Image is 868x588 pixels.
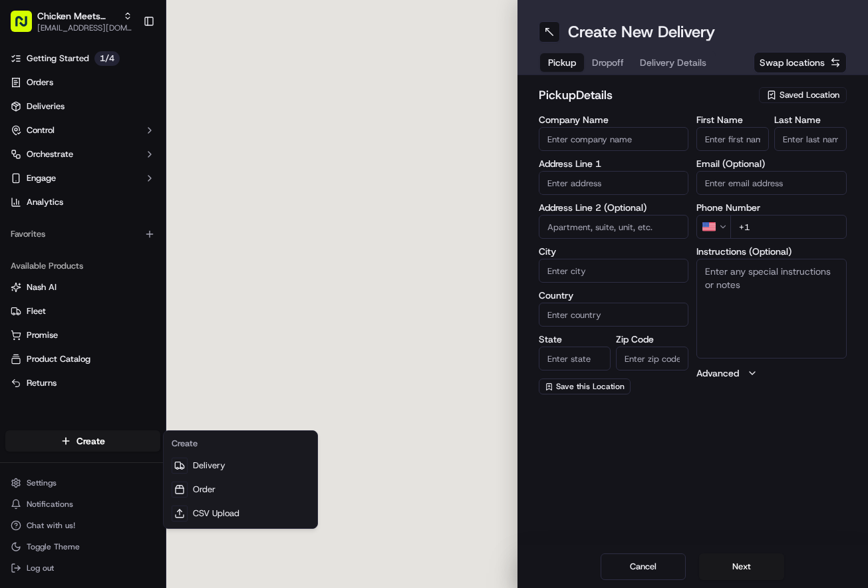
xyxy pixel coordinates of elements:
a: Powered byPylon [94,293,161,304]
h2: pickup Details [539,86,752,104]
p: Welcome 👋 [13,53,242,74]
span: Dropoff [592,56,624,69]
label: Company Name [539,115,689,124]
span: Settings [27,478,57,488]
button: Next [699,553,784,580]
label: Phone Number [696,203,847,212]
div: Start new chat [45,127,218,140]
input: Enter zip code [616,347,688,370]
label: First Name [696,115,769,124]
div: We're available if you need us! [45,140,168,151]
input: Enter phone number [730,215,847,239]
label: Address Line 1 [539,159,689,168]
span: Orchestrate [27,148,73,160]
a: CSV Upload [166,502,315,525]
input: Apartment, suite, unit, etc. [539,215,689,239]
input: Enter city [539,259,689,283]
span: Product Catalog [27,353,90,365]
div: Favorites [5,223,160,245]
input: Enter company name [539,127,689,151]
a: 💻API Documentation [107,256,219,280]
label: Advanced [696,367,739,380]
span: Saved Location [780,89,839,101]
span: Delivery Details [640,56,706,69]
span: [EMAIL_ADDRESS][DOMAIN_NAME] [37,23,132,33]
a: Delivery [166,454,315,478]
h1: Create New Delivery [568,21,715,43]
span: Engage [27,172,56,184]
span: Orders [27,76,53,88]
div: Create [166,434,315,454]
span: Fleet [27,305,46,317]
span: Pylon [132,294,161,304]
button: Cancel [601,553,686,580]
span: Control [27,124,55,136]
span: Toggle Theme [27,541,80,552]
span: Promise [27,329,58,341]
img: 1736555255976-a54dd68f-1ca7-489b-9aae-adbdc363a1c4 [27,207,37,218]
p: 1 / 4 [94,51,120,66]
label: Country [539,291,689,300]
input: Enter state [539,347,611,370]
span: Knowledge Base [27,261,102,275]
span: Notifications [27,499,73,510]
span: Regen Pajulas [41,206,97,217]
label: Address Line 2 (Optional) [539,203,689,212]
span: Deliveries [27,100,65,112]
button: See all [206,170,242,186]
div: Available Products [5,255,160,277]
span: Analytics [27,196,63,208]
a: Order [166,478,315,502]
span: API Documentation [126,261,214,275]
span: Swap locations [760,56,825,69]
label: Instructions (Optional) [696,247,847,256]
label: Email (Optional) [696,159,847,168]
button: Start new chat [226,131,242,147]
img: Nash [13,13,40,40]
input: Enter first name [696,127,769,151]
span: [DATE] [107,206,134,217]
span: Getting Started [27,53,89,65]
div: 💻 [112,263,123,273]
label: Zip Code [616,335,688,344]
label: City [539,247,689,256]
input: Got a question? Start typing here... [35,86,239,100]
img: 1736555255976-a54dd68f-1ca7-489b-9aae-adbdc363a1c4 [13,127,37,151]
a: 📗Knowledge Base [8,256,107,280]
div: Past conversations [13,173,89,184]
span: Create [76,434,105,448]
input: Enter country [539,303,689,327]
span: Chicken Meets [PERSON_NAME] [37,9,118,23]
img: Regen Pajulas [13,194,35,215]
span: Chat with us! [27,520,75,531]
input: Enter email address [696,171,847,195]
span: Save this Location [556,381,625,392]
label: Last Name [774,115,847,124]
input: Enter last name [774,127,847,151]
span: • [100,206,104,217]
span: Returns [27,377,57,389]
label: State [539,335,611,344]
span: Pickup [548,56,576,69]
input: Enter address [539,171,689,195]
span: Log out [27,563,54,573]
div: 📗 [13,263,24,273]
span: Nash AI [27,281,57,293]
